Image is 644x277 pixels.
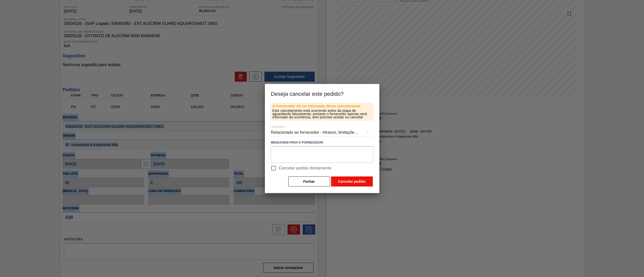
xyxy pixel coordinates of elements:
h3: Deseja cancelar este pedido? [265,84,379,103]
label: Mensagem para o Fornecedor [271,139,373,146]
p: O Fornecedor irá ser informado desse cancelamento [272,105,372,108]
span: Cancelar pedido diretamente [279,165,332,171]
button: Fechar [288,176,330,187]
p: Este cancelamento está ocorrendo antes da etapa de aguardando faturamento, portanto o fornecedor ... [272,109,372,119]
div: Relacionado ao fornecedor - Atrasos, limitações de capacidade, etc. [271,125,373,140]
button: Cancelar pedido [331,176,373,187]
